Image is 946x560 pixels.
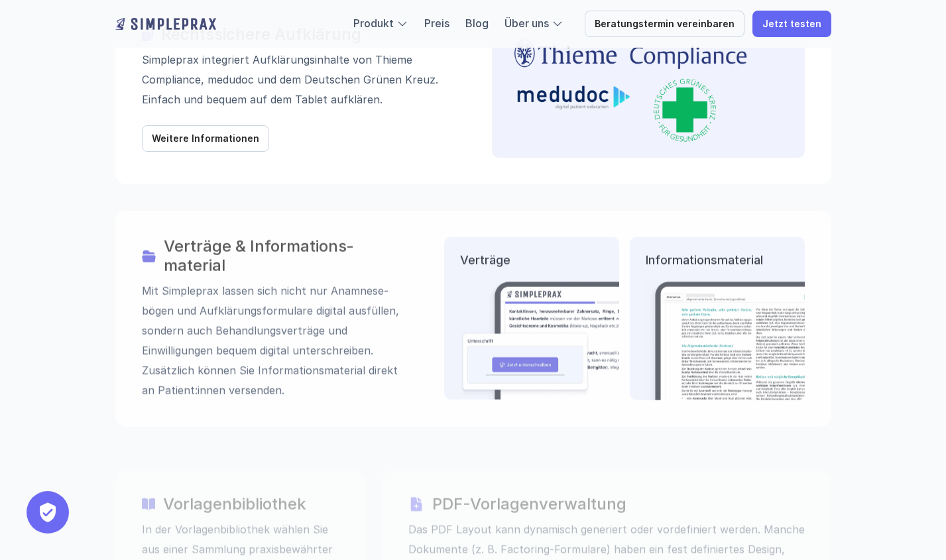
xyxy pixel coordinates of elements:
[460,280,697,400] img: Beispielbild eines Vertrages
[752,11,831,37] a: Jetzt testen
[508,35,754,142] img: Logos der Aufklärungspartner
[465,17,489,30] a: Blog
[142,125,269,152] a: Weitere Informationen
[585,11,744,37] a: Beratungstermin vereinbaren
[762,19,821,30] p: Jetzt testen
[142,50,455,109] p: Simpleprax integriert Aufklärungs­inhalte von Thieme Compliance, medudoc und dem Deutschen Grünen...
[163,494,339,514] h3: Vorlagenbibliothek
[142,280,407,400] p: Mit Simpleprax lassen sich nicht nur Anamnese­bögen und Aufklärungs­formulare digital ausfüllen, ...
[432,494,805,514] h3: PDF-Vorlagenverwaltung
[595,19,735,30] p: Beratungstermin vereinbaren
[152,133,259,144] p: Weitere Informationen
[353,17,394,30] a: Produkt
[504,17,549,30] a: Über uns
[164,237,407,276] h3: Verträge & Informations­­material
[646,253,789,268] p: Informationsmaterial
[646,280,844,400] img: Beispielbild eine Informationsartikels auf dem Tablet
[460,253,603,268] p: Verträge
[424,17,449,30] a: Preis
